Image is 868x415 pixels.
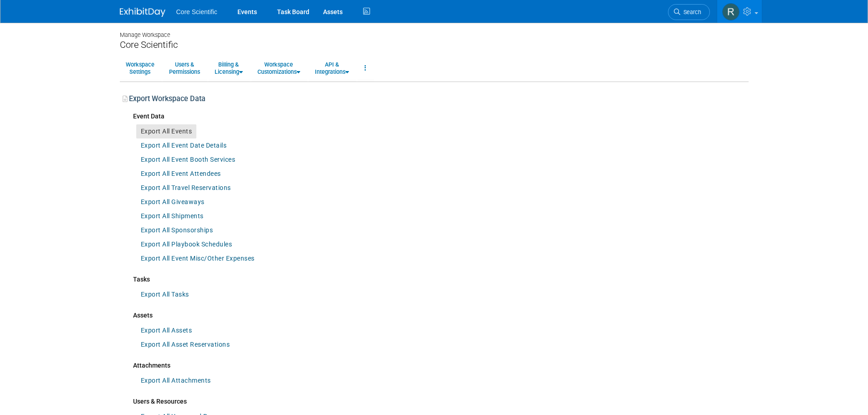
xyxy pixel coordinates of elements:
a: Export All Travel Reservations [136,181,236,195]
a: Search [668,4,710,20]
div: Tasks [129,266,746,287]
div: Attachments [129,352,746,374]
img: Rachel Wolff [722,3,740,20]
div: Core Scientific [120,39,749,51]
a: Export All Sponsorships [136,223,218,237]
a: Export All Giveaways [136,195,209,209]
a: Billing &Licensing [209,57,249,79]
div: Export Workspace Data [123,85,746,107]
a: Export All Shipments [136,209,208,223]
a: Export All Asset Reservations [136,338,235,352]
div: Manage Workspace [120,23,749,39]
a: Export All Tasks [136,287,194,302]
a: WorkspaceCustomizations [252,57,306,79]
a: Export All Playbook Schedules [136,237,237,251]
img: ExhibitDay [120,8,165,17]
div: Assets [129,302,746,323]
a: Export All Event Date Details [136,138,231,153]
a: Export All Event Misc/Other Expenses [136,251,259,266]
a: Export All Event Booth Services [136,153,240,167]
span: Search [680,9,701,15]
a: API &Integrations [309,57,355,79]
a: Export All Events [136,124,197,138]
span: Core Scientific [176,8,217,15]
a: Export All Event Attendees [136,167,226,181]
a: Export All Attachments [136,374,216,388]
a: WorkspaceSettings [120,57,160,79]
a: Export All Assets [136,323,197,338]
div: Users & Resources [129,388,746,410]
a: Users &Permissions [163,57,206,79]
div: Event Data [129,107,746,124]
